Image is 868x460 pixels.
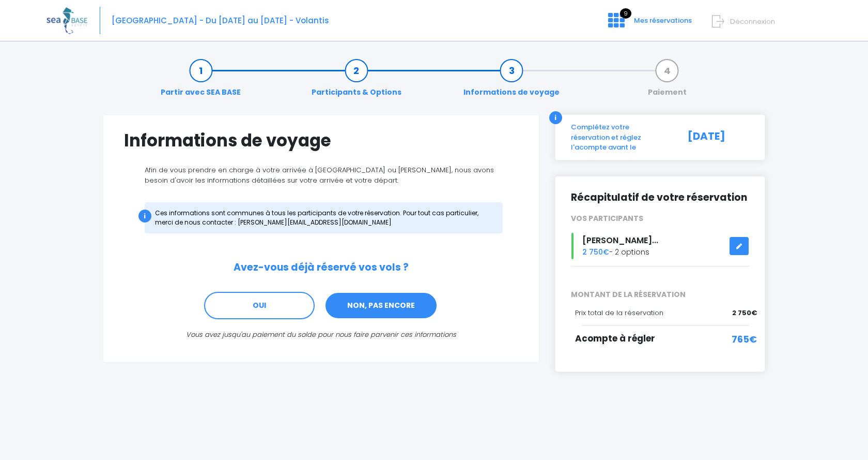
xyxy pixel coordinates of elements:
span: Mes réservations [634,16,692,25]
a: Informations de voyage [458,65,565,98]
span: 765€ [732,332,757,346]
h1: Informations de voyage [124,130,518,151]
p: Afin de vous prendre en charge à votre arrivée à [GEOGRAPHIC_DATA] ou [PERSON_NAME], nous avons b... [124,165,518,185]
div: i [549,111,562,124]
a: Paiement [643,65,692,98]
div: - 2 options [563,233,757,259]
div: Ces informations sont communes à tous les participants de votre réservation. Pour tout cas partic... [145,202,503,233]
div: VOS PARTICIPANTS [563,213,757,224]
a: Partir avec SEA BASE [156,65,246,98]
h2: Avez-vous déjà réservé vos vols ? [124,262,518,274]
span: Acompte à régler [575,332,655,345]
span: [PERSON_NAME]... [582,234,658,246]
h2: Récapitulatif de votre réservation [571,192,750,204]
span: 2 750€ [582,247,609,257]
a: NON, PAS ENCORE [324,292,438,320]
span: Déconnexion [730,17,775,26]
div: [DATE] [676,122,757,153]
span: MONTANT DE LA RÉSERVATION [563,289,757,300]
a: Participants & Options [306,65,407,98]
i: Vous avez jusqu'au paiement du solde pour nous faire parvenir ces informations [186,330,456,339]
span: 9 [620,8,631,19]
div: i [138,210,151,222]
span: [GEOGRAPHIC_DATA] - Du [DATE] au [DATE] - Volantis [112,15,329,26]
span: 2 750€ [732,308,757,318]
a: 9 Mes réservations [600,19,698,29]
span: Prix total de la réservation [575,308,663,318]
div: Complétez votre réservation et réglez l'acompte avant le [563,122,676,153]
a: OUI [204,292,315,320]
